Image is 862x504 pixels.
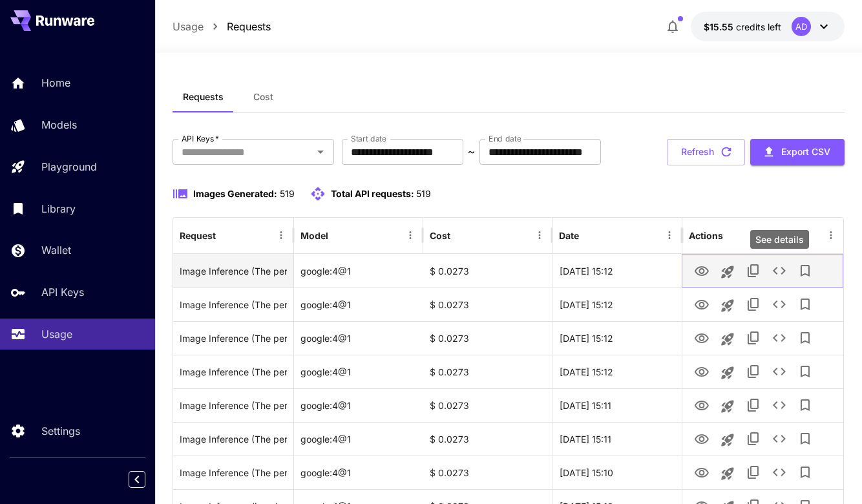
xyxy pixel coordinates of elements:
p: Playground [41,159,97,174]
button: See details [766,459,792,485]
div: Click to copy prompt [180,322,286,355]
button: Add to library [792,459,818,485]
button: View Image [689,358,715,384]
div: Date [559,230,579,241]
div: 02 Sep, 2025 15:12 [552,355,682,388]
div: Actions [689,230,723,241]
button: Copy TaskUUID [741,392,766,418]
button: View Image [689,459,715,485]
button: View Image [689,324,715,351]
button: View Image [689,257,715,284]
button: Refresh [667,139,745,165]
button: Copy TaskUUID [741,291,766,317]
button: See details [766,291,792,317]
button: Launch in playground [715,326,741,352]
button: See details [766,392,792,418]
span: 519 [280,188,295,199]
div: 02 Sep, 2025 15:11 [552,388,682,422]
button: See details [766,359,792,384]
div: Click to copy prompt [180,355,286,388]
button: Sort [580,226,598,244]
div: Click to copy prompt [180,255,286,288]
button: Launch in playground [715,394,741,419]
div: Model [300,230,328,241]
span: Total API requests: [331,188,414,199]
p: Home [41,75,70,90]
a: Usage [173,19,204,34]
p: API Keys [41,284,84,300]
button: Copy TaskUUID [741,325,766,351]
div: google:4@1 [294,422,423,456]
button: See details [766,426,792,452]
button: See details [766,258,792,284]
div: $ 0.0273 [423,422,552,456]
button: Menu [531,226,549,244]
p: Models [41,117,77,132]
div: 02 Sep, 2025 15:12 [552,288,682,321]
button: Menu [272,226,290,244]
div: $ 0.0273 [423,254,552,288]
div: 02 Sep, 2025 15:12 [552,254,682,288]
button: View Image [689,425,715,452]
button: Sort [217,226,235,244]
div: 02 Sep, 2025 15:11 [552,422,682,456]
button: View Image [689,392,715,418]
div: google:4@1 [294,355,423,388]
p: Settings [41,423,80,439]
div: google:4@1 [294,254,423,288]
button: Launch in playground [715,427,741,453]
button: Sort [330,226,348,244]
span: Images Generated: [193,188,277,199]
div: Click to copy prompt [180,423,286,456]
button: Add to library [792,359,818,384]
div: $ 0.0273 [423,456,552,489]
button: Add to library [792,258,818,284]
span: credits left [736,21,781,32]
label: API Keys [182,133,219,144]
span: 519 [416,188,431,199]
div: $ 0.0273 [423,321,552,355]
div: Click to copy prompt [180,389,286,422]
button: Export CSV [750,139,845,165]
div: google:4@1 [294,321,423,355]
button: View Image [689,291,715,317]
div: AD [792,17,811,36]
div: $ 0.0273 [423,288,552,321]
div: $ 0.0273 [423,388,552,422]
button: Copy TaskUUID [741,459,766,485]
nav: breadcrumb [173,19,271,34]
button: Add to library [792,325,818,351]
span: Cost [253,91,273,103]
button: $15.5466AD [691,12,845,41]
button: Copy TaskUUID [741,359,766,384]
div: 02 Sep, 2025 15:10 [552,456,682,489]
div: google:4@1 [294,388,423,422]
span: Requests [183,91,224,103]
button: Launch in playground [715,259,741,285]
p: Wallet [41,242,71,258]
div: See details [750,230,809,249]
button: Collapse sidebar [129,471,145,488]
button: Copy TaskUUID [741,426,766,452]
button: Add to library [792,426,818,452]
span: $15.55 [704,21,736,32]
div: Cost [430,230,450,241]
div: Click to copy prompt [180,288,286,321]
button: Menu [822,226,840,244]
p: Usage [41,326,72,342]
div: 02 Sep, 2025 15:12 [552,321,682,355]
p: ~ [468,144,475,160]
button: See details [766,325,792,351]
label: End date [489,133,521,144]
p: Library [41,201,76,216]
div: $15.5466 [704,20,781,34]
button: Add to library [792,291,818,317]
button: Menu [660,226,678,244]
div: Request [180,230,216,241]
button: Add to library [792,392,818,418]
div: google:4@1 [294,288,423,321]
div: Collapse sidebar [138,468,155,491]
a: Requests [227,19,271,34]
